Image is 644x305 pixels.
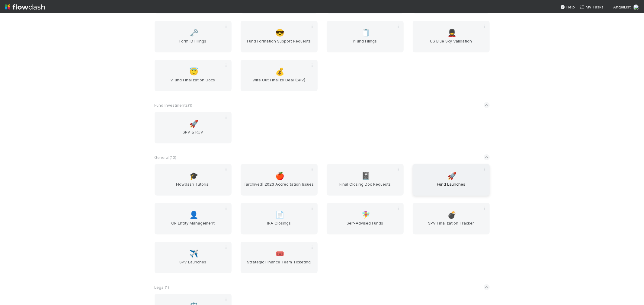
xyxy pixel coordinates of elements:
span: My Tasks [580,5,604,9]
span: US Blue Sky Validation [415,38,487,50]
span: 🧻 [361,29,370,37]
span: 📓 [361,172,370,180]
a: 💂US Blue Sky Validation [413,21,490,52]
a: 🗝️Form ID Filings [155,21,232,52]
span: 🧚‍♀️ [361,211,370,219]
span: IRA Closings [243,220,315,232]
span: SPV & RUV [157,129,229,141]
a: 🍎[archived] 2023 Accreditation Issues [241,164,318,196]
a: 📄IRA Closings [241,203,318,234]
a: 🧚‍♀️Self-Advised Funds [327,203,404,234]
span: 🎟️ [275,250,284,258]
span: Fund Formation Support Requests [243,38,315,50]
span: 🗝️ [189,29,198,37]
div: Help [560,4,575,10]
span: [archived] 2023 Accreditation Issues [243,181,315,193]
span: Wire Out Finalize Deal (SPV) [243,77,315,89]
img: avatar_cbf6e7c1-1692-464b-bc1b-b8582b2cbdce.png [633,4,639,10]
span: Fund Investments ( 1 ) [155,103,193,108]
img: logo-inverted-e16ddd16eac7371096b0.svg [5,2,45,12]
span: Legal ( 1 ) [155,285,169,290]
span: 💰 [275,68,284,76]
span: 💂 [447,29,457,37]
a: 🎓Flowdash Tutorial [155,164,232,196]
a: 💣SPV Finalization Tracker [413,203,490,234]
a: 🚀Fund Launches [413,164,490,196]
span: SPV Launches [157,259,229,271]
a: 👤GP Entity Management [155,203,232,234]
span: 😇 [189,68,198,76]
span: Self-Advised Funds [329,220,401,232]
span: rFund Filings [329,38,401,50]
a: ✈️SPV Launches [155,242,232,273]
a: 😇vFund Finalization Docs [155,60,232,91]
span: 🎓 [189,172,198,180]
span: Flowdash Tutorial [157,181,229,193]
a: 😎Fund Formation Support Requests [241,21,318,52]
span: SPV Finalization Tracker [415,220,487,232]
span: 😎 [275,29,284,37]
span: Form ID Filings [157,38,229,50]
span: Final Closing Doc Requests [329,181,401,193]
a: 🧻rFund Filings [327,21,404,52]
span: AngelList [613,5,631,9]
span: General ( 10 ) [155,155,177,160]
span: 🚀 [189,120,198,128]
span: 💣 [447,211,457,219]
span: Strategic Finance Team Ticketing [243,259,315,271]
a: 💰Wire Out Finalize Deal (SPV) [241,60,318,91]
span: 🍎 [275,172,284,180]
span: Fund Launches [415,181,487,193]
span: 👤 [189,211,198,219]
a: 📓Final Closing Doc Requests [327,164,404,196]
a: 🎟️Strategic Finance Team Ticketing [241,242,318,273]
span: ✈️ [189,250,198,258]
span: 📄 [275,211,284,219]
span: GP Entity Management [157,220,229,232]
span: vFund Finalization Docs [157,77,229,89]
a: My Tasks [580,4,604,10]
a: 🚀SPV & RUV [155,112,232,143]
span: 🚀 [447,172,457,180]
